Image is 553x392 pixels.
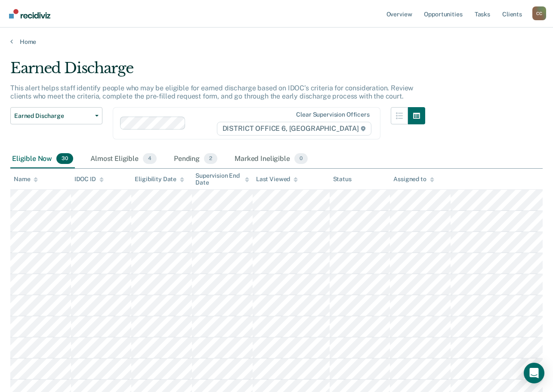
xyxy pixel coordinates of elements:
div: Almost Eligible4 [89,150,158,169]
div: Eligibility Date [135,176,184,183]
span: Earned Discharge [14,112,92,120]
div: Eligible Now30 [10,150,75,169]
div: Name [14,176,38,183]
a: Home [10,38,543,46]
span: DISTRICT OFFICE 6, [GEOGRAPHIC_DATA] [217,122,371,136]
div: Clear supervision officers [296,111,369,118]
span: 0 [294,153,308,164]
img: Recidiviz [9,9,50,19]
span: 30 [56,153,73,164]
div: Assigned to [393,176,434,183]
div: Status [333,176,352,183]
div: Last Viewed [256,176,298,183]
button: Profile dropdown button [532,6,546,20]
div: Earned Discharge [10,59,425,84]
div: Open Intercom Messenger [524,363,544,383]
span: 2 [204,153,217,164]
span: 4 [143,153,157,164]
div: C C [532,6,546,20]
div: Supervision End Date [195,172,249,187]
div: IDOC ID [74,176,104,183]
div: Marked Ineligible0 [233,150,309,169]
button: Earned Discharge [10,107,102,124]
div: Pending2 [172,150,219,169]
p: This alert helps staff identify people who may be eligible for earned discharge based on IDOC’s c... [10,84,413,100]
